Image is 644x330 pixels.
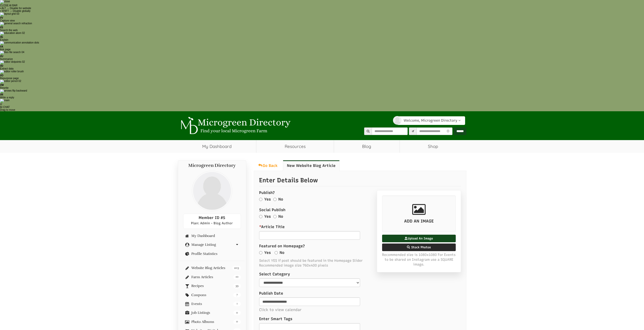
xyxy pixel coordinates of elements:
[393,116,402,125] img: profile profile holder
[259,215,262,218] input: Yes
[382,252,456,267] span: Recommended size is 1080x1080 For Events to be shared on Instagram use a SQUARE image.
[183,252,241,256] a: Profile Statistics
[259,176,461,186] p: Enter Details Below
[256,140,334,153] a: Resources
[278,197,283,202] label: No
[273,198,277,201] input: No
[259,207,461,213] label: Social Publish
[183,163,241,168] h4: Microgreen Directory
[191,221,233,225] span: Plan: Admin - Blog Author
[259,278,360,287] select: select-1
[183,234,241,238] a: My Dashboard
[178,140,256,153] a: My Dashboard
[183,311,241,315] a: 0 Job Listings
[259,198,262,201] input: Yes
[264,197,271,202] label: Yes
[233,320,241,324] span: 0
[400,140,466,153] a: Shop
[233,284,241,288] span: 39
[445,130,451,133] i: Use Current Location
[382,244,456,251] label: Stock Photos
[275,251,278,254] input: No
[183,302,241,306] a: 1 Events
[259,190,461,195] label: Publish?
[233,293,241,297] span: 7
[183,243,241,247] a: Manage Listing
[183,284,241,288] a: 39 Recipes
[334,140,400,153] a: Blog
[273,215,277,218] input: No
[183,275,241,279] a: 10 Farm Articles
[233,302,241,306] span: 1
[382,235,456,242] label: Upload An Image
[199,215,225,220] span: Member ID #5
[183,293,241,297] a: 7 Coupons
[280,250,284,255] label: No
[259,258,461,268] span: Select YES if post should be featured in the Homepage Slider Recommended image size 760x400 pixels
[264,250,271,255] label: Yes
[232,266,241,270] span: 203
[259,244,461,249] label: Featured on Homepage?
[192,171,232,211] img: profile profile holder
[259,251,262,254] input: Yes
[387,203,450,224] p: ADD AN IMAGE
[259,307,461,313] p: Click to view calendar
[183,266,241,270] a: 203 Website Blog Articles
[264,214,271,219] label: Yes
[233,311,241,315] span: 0
[259,291,283,296] label: Publish Date
[183,320,241,324] a: 0 Photo Albums
[233,275,241,279] span: 10
[178,117,292,135] img: Microgreen Directory
[259,224,461,230] label: Article Title
[278,214,283,219] label: No
[283,160,340,171] a: New Website Blog Article
[259,272,461,277] label: Select Category
[254,160,282,171] a: Go Back
[259,316,461,322] label: Enter Smart Tags
[397,116,465,125] a: Welcome, Microgreen Directory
